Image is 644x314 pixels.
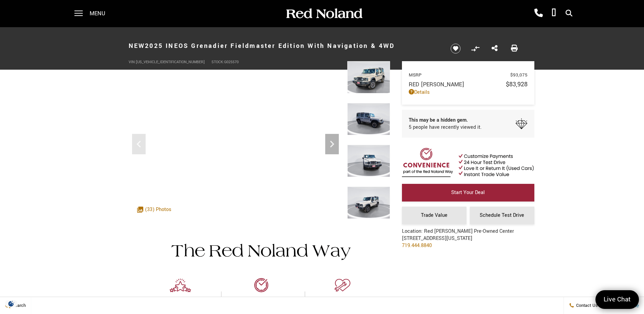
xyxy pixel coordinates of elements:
a: Print this New 2025 INEOS Grenadier Fieldmaster Edition With Navigation & 4WD [511,44,518,53]
h1: 2025 INEOS Grenadier Fieldmaster Edition With Navigation & 4WD [129,32,439,59]
a: Start Your Deal [402,184,534,202]
span: Red [PERSON_NAME] [409,81,506,88]
a: 719.444.8840 [402,242,432,249]
a: Share this New 2025 INEOS Grenadier Fieldmaster Edition With Navigation & 4WD [492,44,498,53]
span: Live Chat [600,295,634,304]
img: New 2025 INEOS Fieldmaster Edition image 3 [347,145,390,177]
section: Click to Open Cookie Consent Modal [3,300,19,307]
span: Schedule Test Drive [480,212,524,219]
a: Schedule Test Drive [470,207,534,224]
span: VIN: [129,59,136,65]
span: Trade Value [421,212,447,219]
a: Live Chat [595,290,639,309]
img: New 2025 INEOS Fieldmaster Edition image 1 [347,61,390,93]
div: (33) Photos [134,203,175,216]
img: New 2025 INEOS Fieldmaster Edition image 4 [347,187,390,219]
div: Location: Red [PERSON_NAME] Pre-Owned Center [STREET_ADDRESS][US_STATE] [402,228,514,254]
img: Red Noland Auto Group [285,8,363,20]
span: Contact Us [574,302,598,309]
a: MSRP $93,075 [409,72,528,78]
a: Red [PERSON_NAME] $83,928 [409,80,528,89]
a: Trade Value [402,207,466,224]
span: This may be a hidden gem. [409,117,482,124]
div: Next [325,134,339,154]
span: $83,928 [506,80,528,89]
strong: New [129,41,145,50]
span: Stock: [211,59,224,65]
img: Opt-Out Icon [3,300,19,307]
span: Start Your Deal [451,189,485,196]
img: New 2025 INEOS Fieldmaster Edition image 2 [347,103,390,135]
span: [US_VEHICLE_IDENTIFICATION_NUMBER] [136,59,205,65]
a: Details [409,89,528,96]
span: G025570 [224,59,239,65]
span: 5 people have recently viewed it. [409,124,482,131]
span: $93,075 [510,72,528,78]
button: Save vehicle [448,43,463,54]
span: MSRP [409,72,510,78]
button: Compare Vehicle [470,43,480,54]
iframe: Interactive Walkaround/Photo gallery of the vehicle/product [129,61,342,222]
